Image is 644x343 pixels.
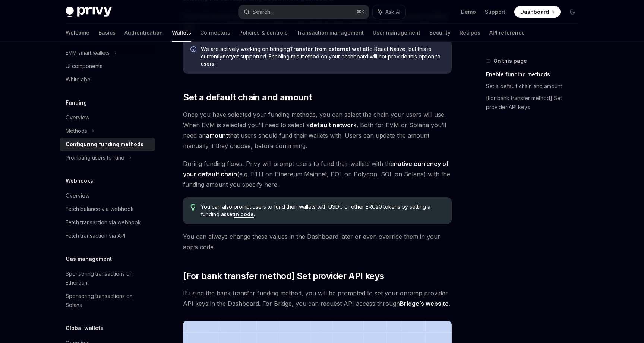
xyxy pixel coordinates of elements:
span: Ask AI [385,8,400,16]
div: Fetch transaction via API [66,231,125,240]
a: Policies & controls [239,24,288,42]
div: Overview [66,191,89,200]
div: Overview [66,113,89,122]
a: Fetch transaction via API [60,229,155,243]
strong: Transfer from external wallet [290,46,368,52]
a: in code [234,211,254,218]
a: Transaction management [297,24,364,42]
div: Configuring funding methods [66,140,143,149]
span: You can always change these values in the Dashboard later or even override them in your app’s code. [183,231,452,252]
div: Search... [253,7,274,16]
a: Set a default chain and amount [486,80,584,92]
a: Security [429,24,451,42]
a: Welcome [66,24,89,42]
a: Fetch transaction via webhook [60,216,155,229]
span: ⌘ K [357,9,364,15]
a: Overview [60,111,155,124]
h5: Global wallets [66,324,103,333]
a: Fetch balance via webhook [60,202,155,216]
a: [For bank transfer method] Set provider API keys [486,92,584,113]
a: Sponsoring transactions on Solana [60,289,155,312]
a: Basics [98,24,116,42]
span: We are actively working on bringing to React Native, but this is currently yet supported. Enablin... [201,45,444,68]
div: Methods [66,126,87,135]
a: Sponsoring transactions on Ethereum [60,267,155,289]
strong: amount [206,132,228,139]
strong: not [222,53,231,60]
a: Connectors [200,24,230,42]
a: Bridge’s website [400,300,449,308]
h5: Gas management [66,254,112,263]
button: Search...⌘K [239,5,369,19]
div: Prompting users to fund [66,153,124,162]
a: Overview [60,189,155,202]
a: Configuring funding methods [60,138,155,151]
h5: Funding [66,98,87,107]
a: Authentication [124,24,163,42]
a: Dashboard [514,6,561,18]
h5: Webhooks [66,176,93,185]
span: [For bank transfer method] Set provider API keys [183,270,384,282]
button: Toggle dark mode [566,6,578,18]
svg: Tip [190,204,196,211]
span: You can also prompt users to fund their wallets with USDC or other ERC20 tokens by setting a fund... [201,203,444,218]
svg: Info [190,46,198,54]
div: UI components [66,62,102,71]
a: UI components [60,60,155,73]
span: On this page [493,57,527,65]
a: Whitelabel [60,73,155,86]
a: Wallets [172,24,191,42]
span: Set a default chain and amount [183,92,312,103]
strong: default network [310,121,357,129]
a: API reference [489,24,525,42]
img: dark logo [66,7,112,17]
a: Recipes [460,24,480,42]
button: Ask AI [373,5,405,19]
a: Enable funding methods [486,68,584,80]
div: Sponsoring transactions on Ethereum [66,269,151,287]
span: Dashboard [520,8,549,16]
a: Support [485,8,505,16]
a: Demo [461,8,476,16]
span: If using the bank transfer funding method, you will be prompted to set your onramp provider API k... [183,288,452,309]
a: User management [373,24,420,42]
span: Once you have selected your funding methods, you can select the chain your users will use. When E... [183,109,452,151]
div: Fetch balance via webhook [66,205,134,214]
div: Sponsoring transactions on Solana [66,292,151,310]
span: During funding flows, Privy will prompt users to fund their wallets with the (e.g. ETH on Ethereu... [183,158,452,190]
div: Whitelabel [66,75,92,84]
div: Fetch transaction via webhook [66,218,141,227]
